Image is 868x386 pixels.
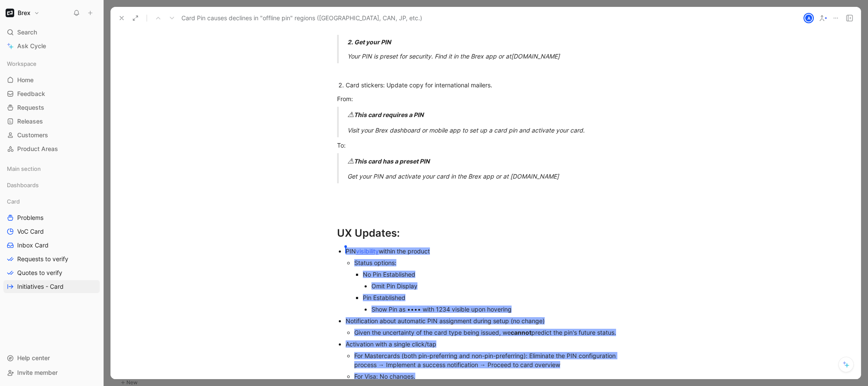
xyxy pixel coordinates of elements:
[181,13,422,23] span: Card Pin causes declines in "offline pin" regions ([GEOGRAPHIC_DATA], CAN, JP, etc.)
[511,329,531,336] span: cannot
[3,57,100,70] div: Workspace
[3,195,100,293] div: CardProblemsVoC CardInbox CardRequests to verifyQuotes to verifyInitiatives - Card
[17,227,44,236] span: VoC Card
[88,282,96,291] button: View actions
[17,369,58,376] span: Invite member
[88,241,96,250] button: View actions
[17,117,43,126] span: Releases
[7,197,20,206] span: Card
[354,259,396,266] span: Status options:
[17,27,37,37] span: Search
[356,247,379,255] a: visibility
[337,225,635,241] div: UX Updates:
[3,239,100,252] a: Inbox Card
[17,103,44,112] span: Requests
[3,40,100,52] a: Ask Cycle
[88,213,96,222] button: View actions
[3,7,42,19] button: BrexBrex
[337,94,635,103] div: From:
[354,329,511,336] span: Given the uncertainty of the card type being issued, we
[346,317,545,324] span: Notification about automatic PIN assignment during setup (no change)
[371,282,417,290] span: Omit Pin Display
[531,329,616,336] span: predict the pin's future status.
[17,76,34,84] span: Home
[17,213,43,222] span: Problems
[347,157,354,165] span: ⚠
[347,52,645,61] div: [DOMAIN_NAME]
[3,74,100,86] a: Home
[337,141,635,150] div: To:
[17,354,50,361] span: Help center
[347,127,585,134] em: Visit your Brex dashboard or mobile app to set up a card pin and activate your card.
[3,142,100,155] a: Product Areas
[7,59,37,68] span: Workspace
[3,266,100,279] a: Quotes to verify
[354,373,415,380] span: For Visa: No changes.
[3,179,100,191] div: Dashboards
[3,253,100,266] a: Requests to verify
[17,41,46,51] span: Ask Cycle
[3,162,100,178] div: Main section
[371,306,512,313] span: Show Pin as •••• with 1234 visible upon hovering
[6,9,14,17] img: Brex
[347,110,354,119] span: ⚠
[18,9,31,17] h1: Brex
[17,282,64,291] span: Initiatives - Card
[3,366,100,379] div: Invite member
[3,280,100,293] a: Initiatives - Card
[17,269,62,277] span: Quotes to verify
[17,90,45,98] span: Feedback
[3,225,100,238] a: VoC Card
[88,255,96,263] button: View actions
[3,352,100,364] div: Help center
[7,181,39,189] span: Dashboards
[3,129,100,142] a: Customers
[346,247,356,255] span: PIN
[88,227,96,236] button: View actions
[363,294,405,301] span: Pin Established
[88,269,96,277] button: View actions
[3,101,100,114] a: Requests
[3,87,100,100] a: Feedback
[347,52,511,60] span: Your PIN is preset for security. Find it in the Brex app or at
[347,38,391,46] span: 2. Get your PIN
[804,14,813,22] div: A
[3,26,100,39] div: Search
[354,111,423,118] strong: This card requires a PIN
[346,80,635,90] div: Card stickers: Update copy for international mailers.
[363,271,415,278] span: No Pin Established
[3,179,100,194] div: Dashboards
[3,195,100,208] div: Card
[3,211,100,224] a: Problems
[7,164,41,173] span: Main section
[17,255,68,263] span: Requests to verify
[346,340,436,348] span: Activation with a single click/tap
[354,352,617,368] span: For Mastercards (both pin-preferring and non-pin-preferring): Eliminate the PIN configuration pro...
[347,172,645,181] div: Get your PIN and activate your card in the Brex app or at [DOMAIN_NAME]
[17,241,49,250] span: Inbox Card
[354,157,429,165] strong: This card has a preset PIN
[3,162,100,175] div: Main section
[3,115,100,128] a: Releases
[17,131,48,139] span: Customers
[17,145,58,153] span: Product Areas
[379,247,430,255] span: within the product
